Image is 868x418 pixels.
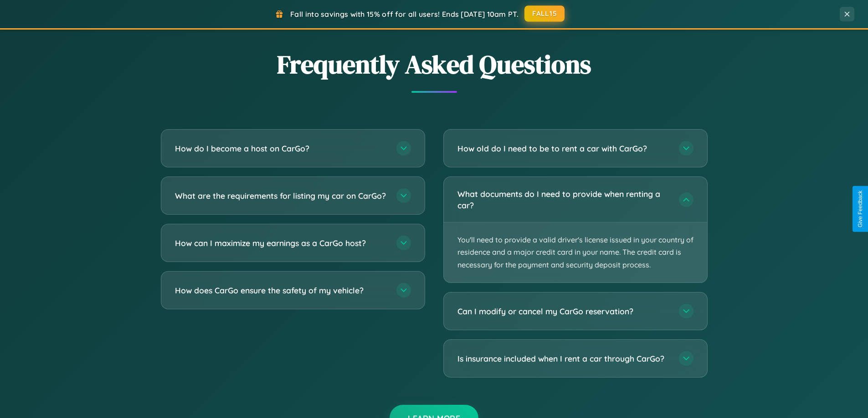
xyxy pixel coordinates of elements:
h3: How do I become a host on CarGo? [175,143,387,154]
h3: How can I maximize my earnings as a CarGo host? [175,237,387,249]
h3: Can I modify or cancel my CarGo reservation? [457,306,670,317]
h2: Frequently Asked Questions [161,47,708,82]
h3: What documents do I need to provide when renting a car? [457,188,670,211]
h3: Is insurance included when I rent a car through CarGo? [457,353,670,364]
button: FALL15 [524,5,565,22]
h3: What are the requirements for listing my car on CarGo? [175,190,387,201]
p: You'll need to provide a valid driver's license issued in your country of residence and a major c... [444,222,707,282]
h3: How does CarGo ensure the safety of my vehicle? [175,285,387,296]
h3: How old do I need to be to rent a car with CarGo? [457,143,670,154]
span: Fall into savings with 15% off for all users! Ends [DATE] 10am PT. [290,10,519,19]
div: Give Feedback [857,191,863,227]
